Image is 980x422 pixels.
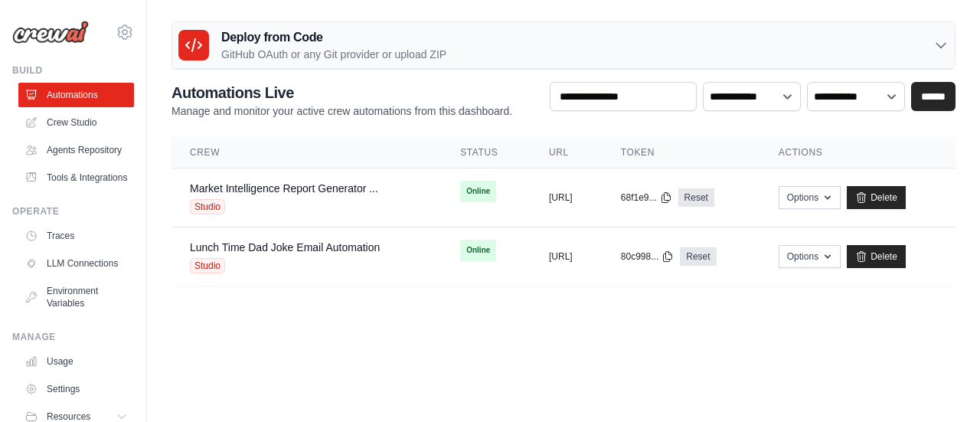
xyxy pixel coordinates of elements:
a: Automations [18,83,134,107]
span: Online [460,240,496,261]
th: Crew [171,137,442,168]
a: Lunch Time Dad Joke Email Automation [190,241,380,254]
div: Operate [12,205,134,218]
span: Studio [190,199,225,214]
p: Manage and monitor your active crew automations from this dashboard. [171,103,512,119]
a: Reset [680,247,716,266]
button: Options [779,245,841,268]
a: Tools & Integrations [18,165,134,190]
a: Environment Variables [18,279,134,316]
a: Reset [678,188,714,207]
th: Token [603,137,760,168]
button: Options [779,186,841,209]
p: GitHub OAuth or any Git provider or upload ZIP [221,47,446,62]
th: URL [531,137,603,168]
img: Logo [12,21,89,44]
span: Online [460,181,496,202]
h2: Automations Live [171,82,512,103]
th: Status [442,137,531,168]
h3: Deploy from Code [221,28,446,47]
a: LLM Connections [18,251,134,276]
a: Usage [18,349,134,374]
a: Settings [18,377,134,401]
a: Delete [847,245,906,268]
div: Build [12,64,134,77]
a: Market Intelligence Report Generator ... [190,182,378,195]
button: 80c998... [621,250,674,263]
button: 68f1e9... [621,191,672,204]
a: Delete [847,186,906,209]
a: Crew Studio [18,110,134,135]
span: Studio [190,258,225,273]
a: Agents Repository [18,138,134,162]
div: Manage [12,331,134,343]
a: Traces [18,224,134,248]
th: Actions [760,137,955,168]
